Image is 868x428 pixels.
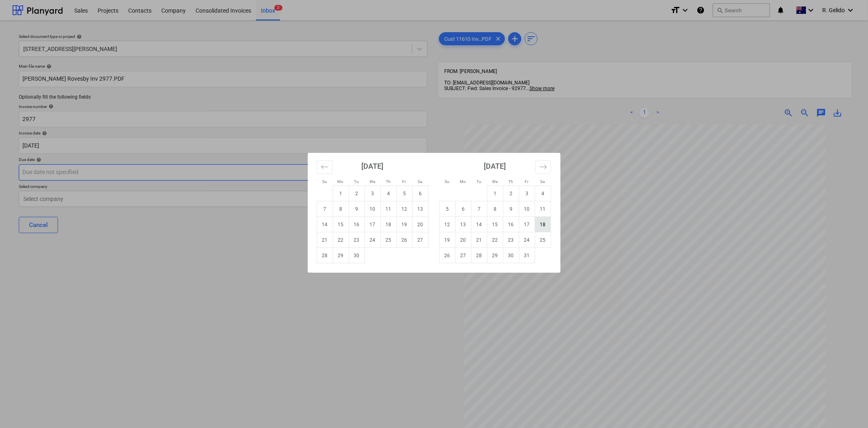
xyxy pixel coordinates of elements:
[471,217,487,232] td: Tuesday, October 14, 2025
[535,160,551,174] button: Move forward to switch to the next month.
[445,179,450,184] small: Su
[455,248,471,263] td: Monday, October 27, 2025
[525,179,529,184] small: Fr
[333,201,349,217] td: Monday, September 8, 2025
[471,232,487,248] td: Tuesday, October 21, 2025
[365,232,381,248] td: Wednesday, September 24, 2025
[827,389,868,428] iframe: Chat Widget
[492,179,498,184] small: We
[412,217,428,232] td: Saturday, September 20, 2025
[349,186,365,201] td: Tuesday, September 2, 2025
[519,248,535,263] td: Friday, October 31, 2025
[349,201,365,217] td: Tuesday, September 9, 2025
[317,201,333,217] td: Sunday, September 7, 2025
[439,232,455,248] td: Sunday, October 19, 2025
[349,248,365,263] td: Tuesday, September 30, 2025
[439,201,455,217] td: Sunday, October 5, 2025
[535,232,551,248] td: Saturday, October 25, 2025
[503,201,519,217] td: Thursday, October 9, 2025
[471,248,487,263] td: Tuesday, October 28, 2025
[503,217,519,232] td: Thursday, October 16, 2025
[519,201,535,217] td: Friday, October 10, 2025
[460,179,466,184] small: Mo
[412,186,428,201] td: Saturday, September 6, 2025
[381,232,396,248] td: Thursday, September 25, 2025
[519,186,535,201] td: Friday, October 3, 2025
[365,217,381,232] td: Wednesday, September 17, 2025
[535,201,551,217] td: Saturday, October 11, 2025
[412,201,428,217] td: Saturday, September 13, 2025
[369,179,375,184] small: We
[308,153,561,273] div: Calendar
[381,186,396,201] td: Thursday, September 4, 2025
[365,186,381,201] td: Wednesday, September 3, 2025
[396,232,412,248] td: Friday, September 26, 2025
[403,179,406,184] small: Fr
[455,201,471,217] td: Monday, October 6, 2025
[487,201,503,217] td: Wednesday, October 8, 2025
[322,179,327,184] small: Su
[354,179,359,184] small: Tu
[535,186,551,201] td: Saturday, October 4, 2025
[381,201,396,217] td: Thursday, September 11, 2025
[418,179,423,184] small: Sa
[503,186,519,201] td: Thursday, October 2, 2025
[333,186,349,201] td: Monday, September 1, 2025
[455,217,471,232] td: Monday, October 13, 2025
[317,248,333,263] td: Sunday, September 28, 2025
[487,232,503,248] td: Wednesday, October 22, 2025
[476,179,481,184] small: Tu
[396,186,412,201] td: Friday, September 5, 2025
[503,248,519,263] td: Thursday, October 30, 2025
[519,217,535,232] td: Friday, October 17, 2025
[487,217,503,232] td: Wednesday, October 15, 2025
[396,201,412,217] td: Friday, September 12, 2025
[333,248,349,263] td: Monday, September 29, 2025
[349,217,365,232] td: Tuesday, September 16, 2025
[503,232,519,248] td: Thursday, October 23, 2025
[508,179,513,184] small: Th
[338,179,344,184] small: Mo
[439,248,455,263] td: Sunday, October 26, 2025
[487,186,503,201] td: Wednesday, October 1, 2025
[317,217,333,232] td: Sunday, September 14, 2025
[541,179,545,184] small: Sa
[362,162,384,170] strong: [DATE]
[349,232,365,248] td: Tuesday, September 23, 2025
[439,217,455,232] td: Sunday, October 12, 2025
[333,217,349,232] td: Monday, September 15, 2025
[365,201,381,217] td: Wednesday, September 10, 2025
[317,232,333,248] td: Sunday, September 21, 2025
[519,232,535,248] td: Friday, October 24, 2025
[317,160,333,174] button: Move backward to switch to the previous month.
[381,217,396,232] td: Thursday, September 18, 2025
[535,217,551,232] td: Saturday, October 18, 2025
[487,248,503,263] td: Wednesday, October 29, 2025
[471,201,487,217] td: Tuesday, October 7, 2025
[333,232,349,248] td: Monday, September 22, 2025
[412,232,428,248] td: Saturday, September 27, 2025
[386,179,391,184] small: Th
[484,162,506,170] strong: [DATE]
[396,217,412,232] td: Friday, September 19, 2025
[455,232,471,248] td: Monday, October 20, 2025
